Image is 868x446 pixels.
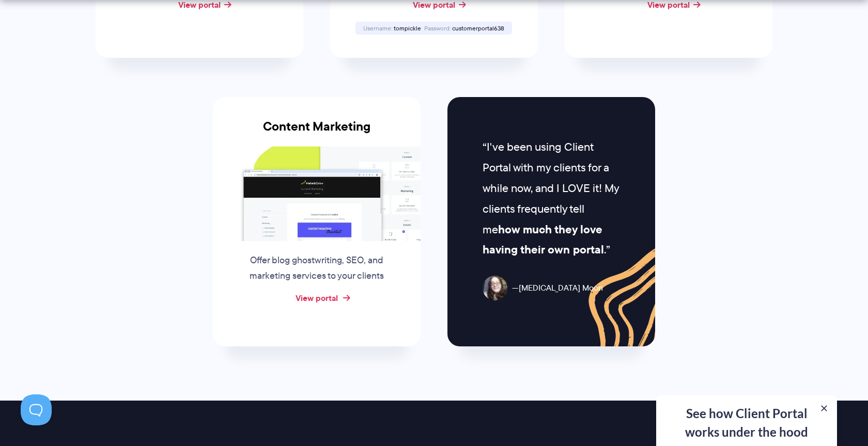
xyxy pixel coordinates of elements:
h3: Content Marketing [213,119,421,146]
a: View portal [296,292,338,304]
span: Password [424,24,451,33]
iframe: Toggle Customer Support [21,394,52,425]
span: tompickle [394,24,421,33]
span: Username [363,24,392,33]
p: Offer blog ghostwriting, SEO, and marketing services to your clients [238,253,395,284]
span: customerportal638 [452,24,504,33]
p: I've been using Client Portal with my clients for a while now, and I LOVE it! My clients frequent... [483,137,619,260]
span: [MEDICAL_DATA] Moon [512,281,603,296]
strong: how much they love having their own portal [483,221,604,259]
